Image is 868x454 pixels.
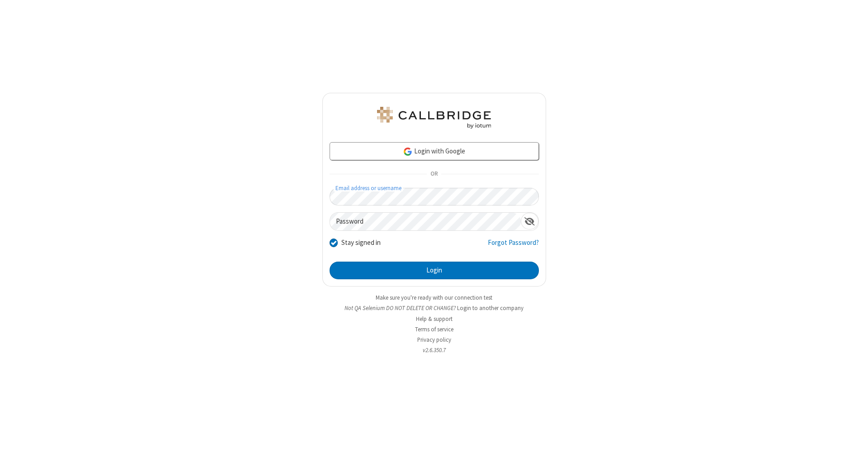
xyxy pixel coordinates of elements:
iframe: Chat [845,430,861,448]
img: QA Selenium DO NOT DELETE OR CHANGE [375,107,493,129]
a: Privacy policy [417,336,451,344]
div: Show password [521,213,538,229]
button: Login [330,262,539,280]
a: Forgot Password? [488,238,539,255]
span: OR [427,168,441,181]
button: Login to another company [457,304,524,312]
a: Terms of service [415,325,453,333]
li: Not QA Selenium DO NOT DELETE OR CHANGE? [322,304,546,312]
a: Make sure you're ready with our connection test [376,294,492,301]
img: google-icon.png [403,147,413,157]
li: v2.6.350.7 [322,346,546,354]
a: Help & support [416,315,453,323]
label: Stay signed in [341,238,381,248]
a: Login with Google [330,142,539,160]
input: Email address or username [330,188,539,205]
input: Password [330,213,521,230]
